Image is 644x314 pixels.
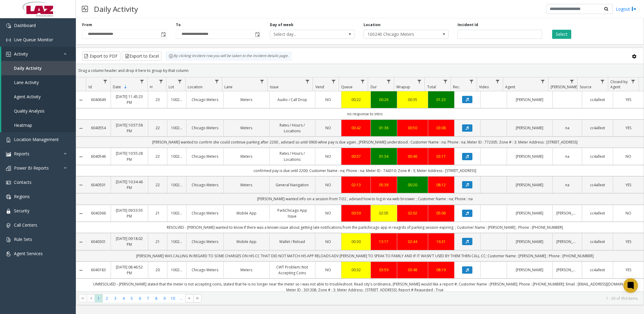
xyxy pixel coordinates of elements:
span: Location Management [14,137,59,142]
a: Rates / Hours / Locations [273,150,311,162]
span: NO [325,97,331,102]
span: Live Queue Monitor [14,37,53,42]
div: 03:48 [401,267,424,273]
td: confirmed pay is due until 2200; Customer Name : na; Phone : na; Meter ID : 744310; Zone # : 3; M... [86,165,644,176]
a: Collapse Details [76,183,86,187]
img: 'icon' [6,52,11,57]
span: Video [479,84,489,89]
a: NO [319,154,338,159]
span: Page 10 [169,294,177,302]
div: 00:42 [345,125,367,131]
a: 21 [152,239,163,245]
span: Go to the last page [195,296,200,301]
span: YES [626,97,631,102]
span: Lot [169,84,174,89]
a: Quality Analysis [1,104,76,118]
span: Page 7 [144,294,152,302]
div: Drag a column header and drop it here to group by that column [76,65,644,76]
span: NO [325,125,331,130]
a: Wallet / Reload [273,239,311,245]
a: 02:05 [374,210,393,216]
span: Agent Services [14,251,43,256]
a: 00:50 [401,125,424,131]
span: Agent Activity [14,94,41,100]
h3: Daily Activity [91,2,141,16]
a: 00:35 [401,97,424,103]
div: 08:19 [432,267,451,273]
a: 6040366 [90,210,107,216]
span: Go to the last page [193,294,202,303]
td: RESOLVED - [PERSON_NAME] wanted to know if there was a known issue about getting late notificatio... [86,222,644,233]
span: Security [14,208,29,214]
a: Collapse Details [76,154,86,159]
img: 'icon' [6,152,11,157]
img: 'icon' [6,166,11,171]
a: cc4allext [586,210,609,216]
a: Chicago Meters [190,154,220,159]
span: 100240 Chicago Meters [364,30,431,39]
a: 00:26 [374,97,393,103]
span: Page 6 [136,294,144,302]
label: Day of week [270,22,293,28]
button: Export to Excel [122,52,162,61]
a: Mobile App [227,210,266,216]
div: 02:44 [401,239,424,245]
a: na [556,154,578,159]
div: 01:23 [432,97,451,103]
a: General Navigation [273,182,311,188]
span: Reports [14,151,29,157]
a: [PERSON_NAME] [511,239,549,245]
span: Heatmap [14,122,32,128]
span: Page 3 [111,294,119,302]
a: 01:36 [374,125,393,131]
a: [DATE] 11:45:23 PM [115,94,144,105]
a: 6040649 [90,97,107,103]
a: Chicago Meters [190,239,220,245]
a: 21 [152,210,163,216]
a: YES [617,125,640,131]
a: Total Filter Menu [441,77,449,86]
a: 6040546 [90,154,107,159]
a: YES [617,182,640,188]
a: cc4allext [586,267,609,273]
span: Date [113,84,121,89]
a: 22 [152,125,163,131]
a: 16:31 [432,239,451,245]
span: Wrapup [396,84,410,89]
td: [PERSON_NAME] wanted to confirm she could continue parking after 2200 , advised so until 0900 whn... [86,137,644,148]
a: 03:59 [374,267,393,273]
a: [PERSON_NAME] [556,239,578,245]
a: cc4allext [586,97,609,103]
a: Agent Activity [1,89,76,104]
span: Dur [371,84,377,89]
a: Rec. Filter Menu [467,77,475,86]
span: Page 2 [103,294,111,302]
a: 05:39 [374,182,393,188]
a: [PERSON_NAME] [511,267,549,273]
div: 13:17 [374,239,393,245]
span: Source [580,84,592,89]
span: Toggle popup [160,30,166,39]
a: Lot Filter Menu [176,77,184,86]
div: 00:32 [345,267,367,273]
a: Date Filter Menu [138,77,146,86]
span: Go to the next page [187,296,192,301]
span: Call Centers [14,222,37,228]
label: Incident Id [458,22,478,28]
span: Vend [315,84,324,89]
a: NO [319,239,338,245]
a: cc4allext [586,239,609,245]
a: 00:20 [401,182,424,188]
span: NO [325,211,331,216]
span: Quality Analysis [14,108,45,114]
a: 05:06 [432,210,451,216]
a: Collapse Details [76,268,86,273]
a: [PERSON_NAME] [511,154,549,159]
div: 02:02 [401,210,424,216]
img: 'icon' [6,252,11,256]
a: 100240 [171,210,183,216]
div: 00:59 [345,210,367,216]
